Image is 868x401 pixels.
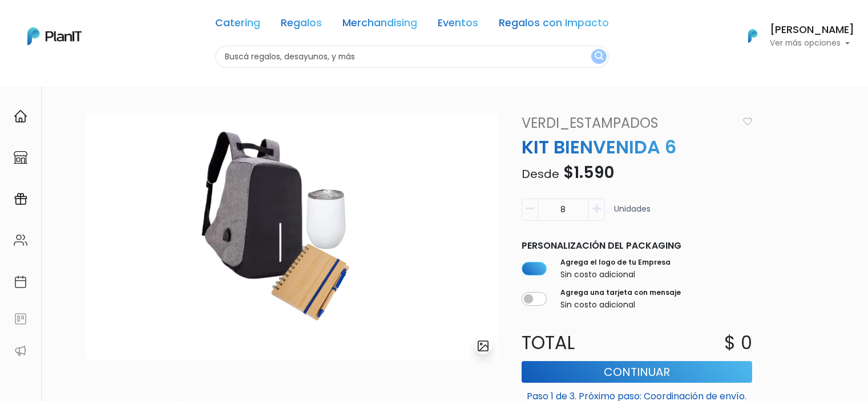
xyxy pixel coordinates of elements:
a: VERDI_ESTAMPADOS [515,113,738,133]
img: heart_icon [743,118,752,125]
a: Regalos con Impacto [499,18,609,32]
p: Sin costo adicional [560,269,671,281]
a: Merchandising [342,18,417,32]
p: Sin costo adicional [560,299,681,311]
img: campaigns-02234683943229c281be62815700db0a1741e53638e28bf9629b52c665b00959.svg [14,192,27,206]
label: Agrega el logo de tu Empresa [560,257,671,268]
img: partners-52edf745621dab592f3b2c58e3bca9d71375a7ef29c3b500c9f145b62cc070d4.svg [14,344,27,358]
img: gallery-light [477,339,490,353]
span: $1.590 [563,161,614,184]
img: people-662611757002400ad9ed0e3c099ab2801c6687ba6c219adb57efc949bc21e19d.svg [14,233,27,247]
p: Unidades [614,203,651,225]
p: Ver más opciones [770,39,854,47]
p: $ 0 [724,329,752,357]
img: home-e721727adea9d79c4d83392d1f703f7f8bce08238fde08b1acbfd93340b81755.svg [14,110,27,123]
label: Agrega una tarjeta con mensaje [560,287,681,298]
a: Catering [215,18,260,32]
img: PlanIt Logo [740,23,765,48]
p: Total [515,329,637,357]
p: Personalización del packaging [522,239,752,253]
img: PlanIt Logo [27,27,82,45]
input: Buscá regalos, desayunos, y más [215,46,609,68]
span: Desde [522,166,559,182]
button: PlanIt Logo [PERSON_NAME] Ver más opciones [733,21,854,51]
img: marketplace-4ceaa7011d94191e9ded77b95e3339b90024bf715f7c57f8cf31f2d8c509eaba.svg [14,151,27,164]
img: calendar-87d922413cdce8b2cf7b7f5f62616a5cf9e4887200fb71536465627b3292af00.svg [14,275,27,289]
button: Continuar [522,361,752,383]
img: search_button-432b6d5273f82d61273b3651a40e1bd1b912527efae98b1b7a1b2c0702e16a8d.svg [595,51,603,62]
a: Eventos [438,18,478,32]
img: feedback-78b5a0c8f98aac82b08bfc38622c3050aee476f2c9584af64705fc4e61158814.svg [14,312,27,326]
h6: [PERSON_NAME] [770,25,854,35]
img: Dise%C3%B1o_sin_t%C3%ADtulo_-_2025-02-04T133422.047.png [85,113,499,359]
a: Regalos [281,18,322,32]
p: KIT BIENVENIDA 6 [515,133,759,161]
